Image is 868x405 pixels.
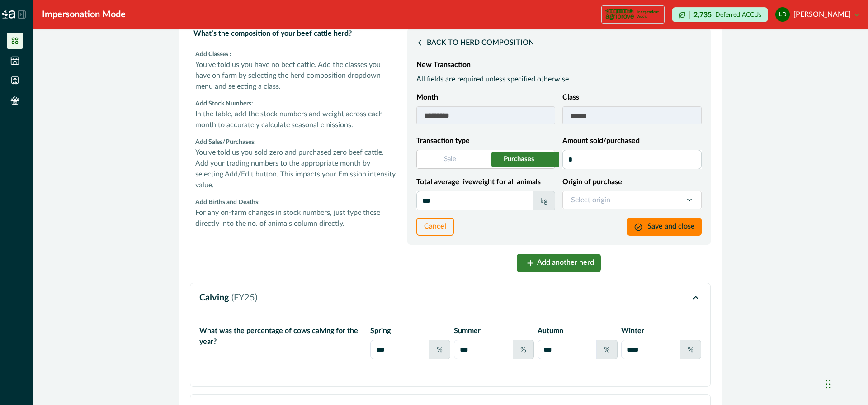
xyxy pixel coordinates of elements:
button: Cancel [416,218,454,236]
p: What’s the composition of your beef cattle herd? [190,24,400,43]
button: Add another herd [517,254,601,272]
p: Add Stock Numbers: [195,99,396,109]
label: New Transaction [416,59,696,70]
p: winter [621,325,701,336]
div: % [513,340,534,359]
button: Save and close [627,218,702,236]
p: Independent Audit [637,10,660,19]
label: Transaction type [416,135,550,146]
p: Add Births and Deaths: [195,198,396,207]
p: Deferred ACCUs [715,11,761,18]
label: Class [562,92,696,103]
p: All fields are required unless specified otherwise [416,74,702,85]
p: Calving [199,292,257,303]
p: In the table, add the stock numbers and weight across each month to accurately calculate seasonal... [195,109,396,130]
div: Calving (FY25) [199,314,701,377]
p: For any on-farm changes in stock numbers, just type these directly into the no. of animals column... [195,207,396,229]
p: spring [370,325,450,336]
p: summer [454,325,534,336]
img: Logo [2,10,15,19]
p: You've told us you have no beef cattle. Add the classes you have on farm by selecting the herd co... [195,59,396,92]
label: Amount sold/purchased [562,135,696,146]
p: Add Classes : [195,50,396,59]
div: Drag [826,371,831,398]
div: % [429,340,450,359]
p: Add Sales/Purchases: [195,138,396,147]
div: Impersonation Mode [42,8,126,21]
button: Calving (FY25) [199,292,701,303]
p: autumn [538,325,618,336]
div: % [680,340,701,359]
img: certification logo [605,7,634,22]
p: You’ve told us you sold zero and purchased zero beef cattle. Add your trading numbers to the appr... [195,147,396,191]
label: Total average liveweight for all animals [416,176,550,187]
div: kg [533,191,555,210]
label: Month [416,92,550,103]
p: BACK TO HERD COMPOSITION [427,37,534,48]
button: leonie doran[PERSON_NAME] [775,4,859,25]
p: 2,735 [693,11,712,19]
div: % [596,340,618,359]
iframe: Chat Widget [823,362,868,405]
label: Origin of purchase [562,176,696,187]
p: What was the percentage of cows calving for the year? [199,325,359,347]
span: ( FY25 ) [231,293,257,302]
